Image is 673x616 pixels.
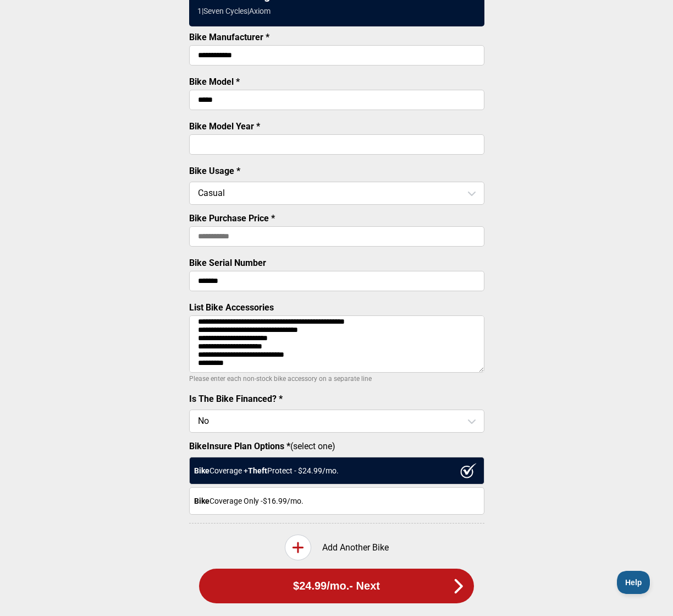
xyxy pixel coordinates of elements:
label: (select one) [189,441,484,451]
strong: BikeInsure Plan Options * [189,441,290,451]
div: Coverage + Protect - $ 24.99 /mo. [189,457,484,484]
label: Bike Model * [189,77,240,87]
iframe: Toggle Customer Support [617,571,651,594]
label: Bike Serial Number [189,258,266,268]
label: Is The Bike Financed? * [189,394,283,404]
label: Bike Manufacturer * [189,32,269,42]
label: List Bike Accessories [189,302,274,313]
label: Bike Model Year * [189,121,260,132]
label: Bike Purchase Price * [189,213,275,223]
label: Bike Usage * [189,166,240,176]
p: Please enter each non-stock bike accessory on a separate line [189,372,484,385]
div: 1 | Seven Cycles | Axiom [197,7,271,15]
